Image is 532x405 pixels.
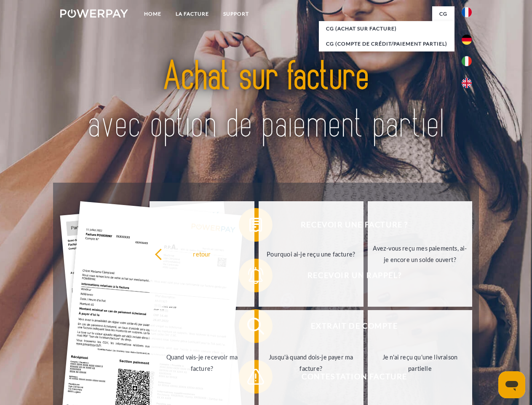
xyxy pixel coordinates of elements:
a: LA FACTURE [168,6,216,22]
div: retour [155,248,249,259]
img: logo-powerpay-white.svg [60,9,128,18]
img: it [462,56,472,66]
div: Avez-vous reçu mes paiements, ai-je encore un solde ouvert? [373,243,468,265]
a: Home [137,6,168,22]
div: Jusqu'à quand dois-je payer ma facture? [264,351,358,374]
img: en [462,78,472,88]
a: CG (Compte de crédit/paiement partiel) [319,36,454,51]
iframe: Bouton de lancement de la fenêtre de messagerie [498,371,525,398]
div: Je n'ai reçu qu'une livraison partielle [373,351,468,374]
a: Support [216,6,256,22]
div: Quand vais-je recevoir ma facture? [155,351,249,374]
img: de [462,35,472,45]
img: title-powerpay_fr.svg [80,40,452,162]
img: fr [462,7,472,17]
div: Pourquoi ai-je reçu une facture? [264,248,358,259]
a: CG (achat sur facture) [319,21,454,36]
a: Avez-vous reçu mes paiements, ai-je encore un solde ouvert? [368,201,473,307]
a: CG [432,6,454,22]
